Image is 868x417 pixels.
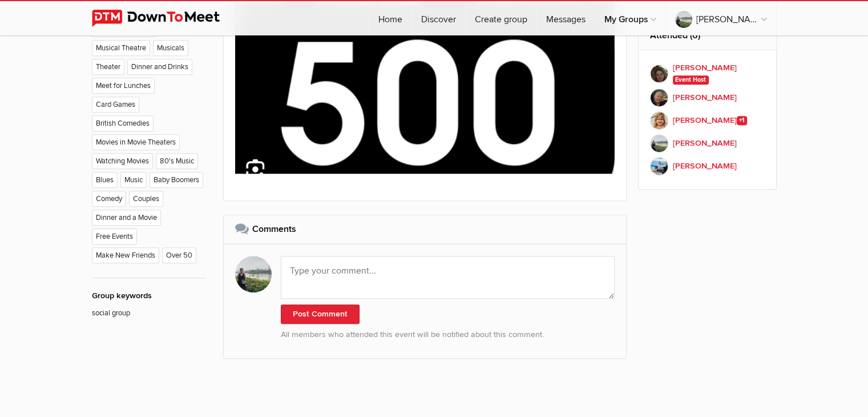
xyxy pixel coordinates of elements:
[666,1,776,35] a: [PERSON_NAME]
[737,116,747,125] span: +1
[650,89,668,107] img: Dale S.
[92,10,237,27] img: DownToMeet
[673,91,737,104] b: [PERSON_NAME]
[92,302,206,319] p: social group
[650,134,668,153] img: Ann L
[650,111,668,130] img: Linda Sweet
[650,157,668,175] img: Helena R Ferreira
[673,75,709,85] span: Event Host
[281,328,615,341] p: All members who attended this event will be notified about this comment.
[673,62,737,74] b: [PERSON_NAME]
[650,155,765,178] a: [PERSON_NAME]
[673,160,737,173] b: [PERSON_NAME]
[673,137,737,150] b: [PERSON_NAME]
[595,1,665,35] a: My Groups
[650,86,765,109] a: [PERSON_NAME]
[92,290,206,302] div: Group keywords
[369,1,411,35] a: Home
[537,1,595,35] a: Messages
[673,114,747,127] b: [PERSON_NAME]
[650,65,668,83] img: Mashelle
[235,215,615,243] h2: Comments
[650,62,765,86] a: [PERSON_NAME] Event Host
[281,304,360,324] button: Post Comment
[466,1,536,35] a: Create group
[650,132,765,155] a: [PERSON_NAME]
[674,36,776,37] a: My Profile
[650,109,765,132] a: [PERSON_NAME]+1
[412,1,465,35] a: Discover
